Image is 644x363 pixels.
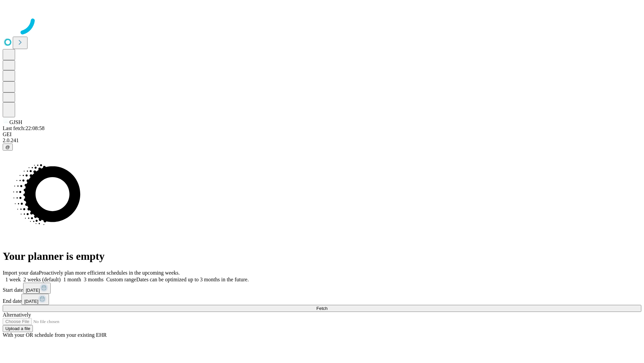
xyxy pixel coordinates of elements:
[3,312,31,318] span: Alternatively
[3,270,39,276] span: Import your data
[23,277,61,282] span: 2 weeks (default)
[3,283,641,294] div: Start date
[316,306,327,311] span: Fetch
[21,294,49,305] button: [DATE]
[106,277,136,282] span: Custom range
[5,145,10,150] span: @
[23,283,51,294] button: [DATE]
[26,288,40,293] span: [DATE]
[3,294,641,305] div: End date
[84,277,104,282] span: 3 months
[39,270,180,276] span: Proactively plan more efficient schedules in the upcoming weeks.
[3,332,107,338] span: With your OR schedule from your existing EHR
[5,277,21,282] span: 1 week
[3,125,45,131] span: Last fetch: 22:08:58
[24,299,38,304] span: [DATE]
[136,277,249,282] span: Dates can be optimized up to 3 months in the future.
[3,137,641,144] div: 2.0.241
[3,305,641,312] button: Fetch
[3,250,641,263] h1: Your planner is empty
[9,119,22,125] span: GJSH
[63,277,81,282] span: 1 month
[3,131,641,137] div: GEI
[3,325,33,332] button: Upload a file
[3,144,13,151] button: @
